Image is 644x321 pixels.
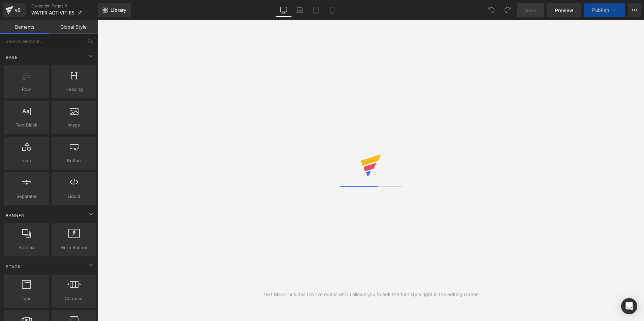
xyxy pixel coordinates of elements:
a: v6 [3,3,26,17]
span: Parallax [6,244,47,251]
button: More [628,3,641,17]
span: Stack [5,263,22,270]
span: Icon [6,157,47,164]
button: Undo [485,3,498,17]
span: Image [54,121,94,129]
button: Publish [584,3,625,17]
span: Row [6,86,47,93]
span: WATER ACTIVITIES [31,10,74,15]
span: Library [110,7,126,13]
div: Text Block includes the live editor which allows you to edit the font style right in the editing ... [263,291,479,298]
span: Preview [555,7,573,14]
button: Redo [501,3,514,17]
span: Hero Banner [54,244,94,251]
div: Open Intercom Messenger [621,298,637,314]
span: Tabs [6,295,47,302]
span: Liquid [54,193,94,200]
a: Collection Pages [31,3,98,9]
span: Base [5,54,18,61]
a: Laptop [292,3,308,17]
div: v6 [13,6,22,14]
a: Desktop [276,3,292,17]
span: Heading [54,86,94,93]
span: Banner [5,212,25,219]
a: Tablet [308,3,324,17]
a: Preview [547,3,581,17]
a: New Library [98,3,131,17]
span: Save [525,7,536,14]
a: Mobile [324,3,340,17]
span: Carousel [54,295,94,302]
a: Global Style [49,20,98,34]
span: Button [54,157,94,164]
span: Text Block [6,121,47,129]
span: Separator [6,193,47,200]
span: Publish [592,7,609,13]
